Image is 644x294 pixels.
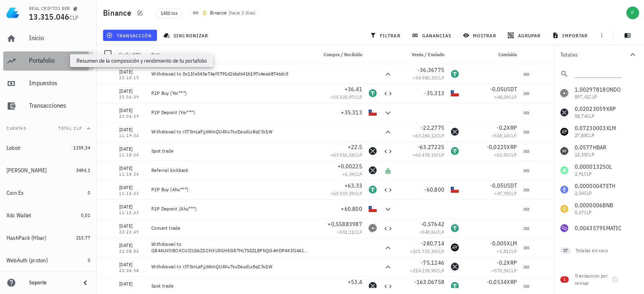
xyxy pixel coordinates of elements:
[330,152,362,158] span: ≈
[76,167,90,173] span: 3484,1
[330,190,362,196] span: ≈
[498,51,517,57] span: Comisión
[119,184,145,192] div: [DATE]
[436,75,444,81] span: CLP
[330,94,362,100] span: ≈
[494,287,508,293] span: 152,29
[451,186,459,194] div: CLP-icon
[151,167,311,174] div: Referral kickback
[354,190,362,196] span: CLP
[451,128,459,136] div: XRP-icon
[554,32,588,39] span: importar
[369,166,377,174] div: XRP-icon
[413,75,444,81] span: ≈
[331,287,354,293] span: 152.285,85
[3,228,93,247] a: HashPack (Hbar) 213,77
[424,90,444,97] span: -35.313
[3,138,93,157] a: Lobstr 1159,34
[229,9,256,17] span: ( )
[412,51,444,57] span: Venta / Enviado
[6,167,47,174] div: [PERSON_NAME]
[494,152,517,158] span: ≈
[424,186,444,193] span: -60.800
[29,5,70,12] div: REAL CRIPTOS $EB
[509,287,517,293] span: CLP
[369,186,377,194] div: USDT-icon
[341,205,362,212] span: +60.800
[119,145,145,153] div: [DATE]
[119,164,145,172] div: [DATE]
[29,280,74,286] div: Soporte
[354,94,362,100] span: CLP
[413,267,436,274] span: 214.239,95
[415,152,436,158] span: 60.478,19
[119,211,145,215] div: 11:13:43
[436,267,444,274] span: CLP
[419,229,444,235] span: ≈
[422,229,436,235] span: 548,66
[29,57,90,64] div: Portafolio
[549,30,593,41] button: importar
[560,52,628,57] div: Totales
[119,126,145,134] div: [DATE]
[345,182,363,189] span: +63,33
[575,272,609,287] div: Transaccion por revisar
[487,143,507,151] span: -0,0225
[6,235,47,241] div: HashPack (Hbar)
[151,186,311,193] div: P2P Buy (Ahu***)
[494,94,517,100] span: ≈
[29,79,90,87] div: Impuestos
[507,259,517,266] span: XRP
[410,248,444,254] span: ≈
[497,259,507,266] span: -0,2
[409,30,456,41] button: ganancias
[436,133,444,139] span: CLP
[3,119,93,138] button: CuentasTotal CLP
[333,94,354,100] span: 35.020,97
[369,282,377,290] div: XRP-icon
[119,230,145,234] div: 22:23:49
[324,51,362,57] span: Compra / Recibido
[576,247,621,254] div: Totales en cero
[119,269,145,273] div: 22:06:58
[451,243,459,251] div: XLM-icon
[119,222,145,230] div: [DATE]
[507,124,517,131] span: XRP
[119,106,145,114] div: [DATE]
[415,133,436,139] span: 63.284,12
[369,108,377,116] div: CLP-icon
[354,287,362,293] span: CLP
[103,30,157,41] button: transacción
[413,133,444,139] span: ≈
[29,102,90,109] div: Transacciones
[497,152,509,158] span: 63,92
[451,224,459,232] div: USDT-icon
[487,278,507,286] span: -0,0534
[3,96,93,116] a: Transacciones
[151,109,311,116] div: P2P Deposit (Yor***)
[509,152,517,158] span: CLP
[418,143,444,151] span: -63,27225
[328,220,362,228] span: +0,55883987
[151,148,311,154] div: Spot trade
[509,190,517,196] span: CLP
[6,257,48,264] div: WebAuth (proton)
[151,90,311,96] div: P2P Buy (Yor***)
[410,267,444,274] span: ≈
[119,114,145,118] div: 23:04:39
[367,30,405,41] button: filtrar
[507,143,517,151] span: XRP
[230,10,254,16] span: hace 2 días
[148,45,314,64] div: Nota
[497,248,517,254] span: ≈
[337,229,362,235] span: ≈
[563,276,566,283] span: 1
[490,182,504,189] span: -0,05
[348,143,362,151] span: +22,5
[3,206,93,225] a: Xdc Wallet 0,01
[354,171,362,177] span: CLP
[116,45,148,64] div: Fecha UTC
[119,192,145,196] div: 11:13:43
[3,29,93,48] a: Inicio
[58,126,82,131] span: Total CLP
